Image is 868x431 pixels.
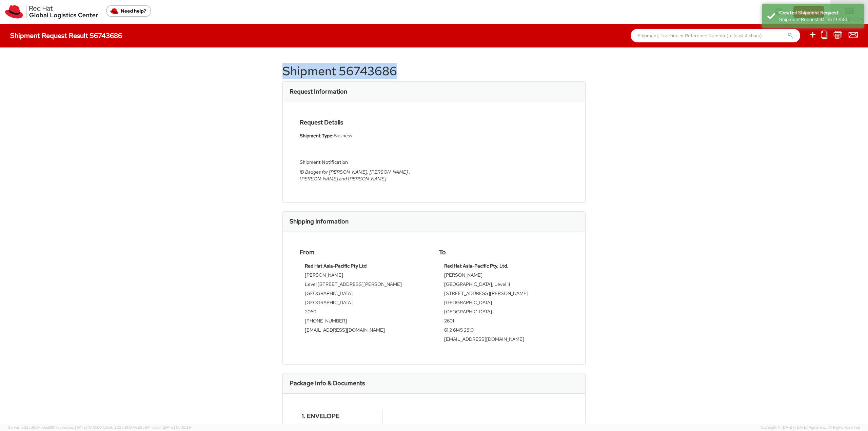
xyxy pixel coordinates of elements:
[305,299,424,308] td: [GEOGRAPHIC_DATA]
[305,263,367,269] strong: Red Hat Asia-Pacific Pty Ltd
[444,327,563,336] td: 61 2 6145 2810
[300,160,429,165] h5: Shipment Notification
[302,413,380,419] h4: 1. Envelope
[439,249,568,256] h4: To
[5,5,98,19] img: rh-logistics-00dfa346123c4ec078e1.svg
[282,64,586,78] h1: Shipment 56743686
[300,249,429,256] h4: From
[10,32,122,39] h4: Shipment Request Result 56743686
[305,272,424,281] td: [PERSON_NAME]
[779,9,859,16] div: Created Shipment Request
[631,29,800,42] input: Shipment, Tracking or Reference Number (at least 4 chars)
[290,88,347,95] h3: Request Information
[300,119,429,126] h4: Request Details
[300,133,334,139] strong: Shipment Type:
[305,281,424,290] td: Level [STREET_ADDRESS][PERSON_NAME]
[444,290,563,299] td: [STREET_ADDRESS][PERSON_NAME]
[305,327,424,336] td: [EMAIL_ADDRESS][DOMAIN_NAME]
[290,218,349,225] h3: Shipping Information
[300,169,410,182] i: ID Badges for [PERSON_NAME], [PERSON_NAME] ,[PERSON_NAME] and [PERSON_NAME]
[106,5,151,17] button: Need help?
[300,132,429,139] li: Business
[761,425,860,430] span: Copyright © [DATE]-[DATE] Agistix Inc., All Rights Reserved
[8,425,102,430] span: Server: 2025.18.0-a0edd1917ac
[305,308,424,317] td: 2060
[305,290,424,299] td: [GEOGRAPHIC_DATA]
[444,281,563,290] td: [GEOGRAPHIC_DATA], Level 11
[444,299,563,308] td: [GEOGRAPHIC_DATA]
[62,425,102,430] span: master, [DATE] 10:10:00
[779,16,859,23] div: Shipment Request ID: 56743686
[444,336,563,345] td: [EMAIL_ADDRESS][DOMAIN_NAME]
[444,272,563,281] td: [PERSON_NAME]
[444,317,563,327] td: 2601
[305,317,424,327] td: [PHONE_NUMBER]
[444,308,563,317] td: [GEOGRAPHIC_DATA]
[150,425,191,430] span: master, [DATE] 08:10:29
[290,380,365,387] h3: Package Info & Documents
[103,425,191,430] span: Client: 2025.18.0-0e69584
[444,263,508,269] strong: Red Hat Asia-Pacific Pty. Ltd.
